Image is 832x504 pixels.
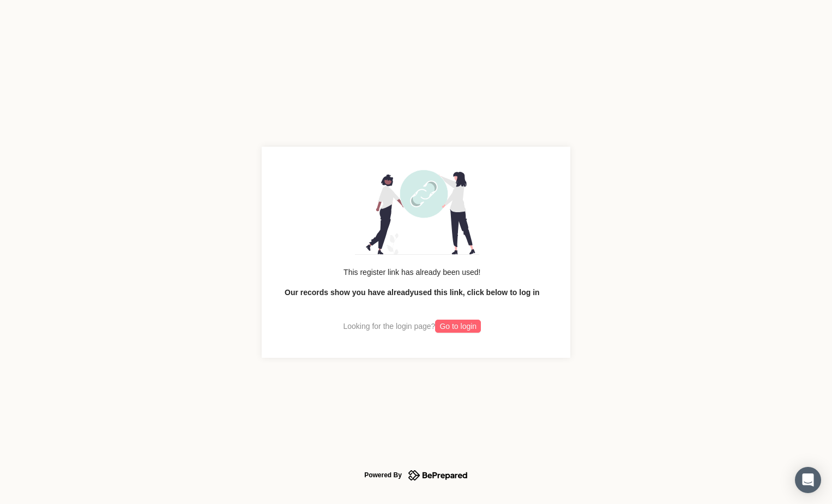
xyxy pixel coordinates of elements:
strong: Our records show you have already used this link , click below to log in [285,288,540,297]
span: Looking for the login page? [343,317,481,335]
div: Powered By [364,469,402,482]
button: Go to login [435,320,481,333]
span: This register link has already been used! [343,266,480,278]
div: Open Intercom Messenger [795,467,821,493]
span: Go to login [439,320,477,332]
